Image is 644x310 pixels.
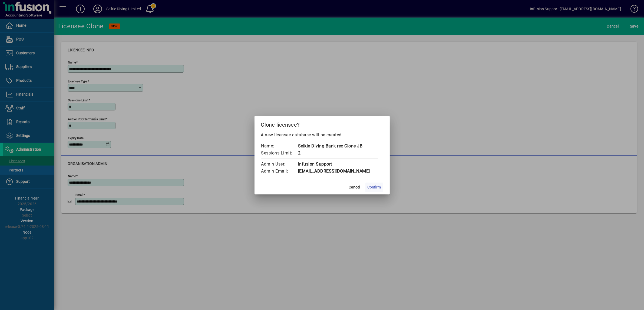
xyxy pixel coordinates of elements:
[255,116,390,132] h2: Clone licensee?
[261,168,298,175] td: Admin Email:
[349,184,360,190] span: Cancel
[365,183,383,192] button: Confirm
[298,150,301,156] span: 2
[346,183,363,192] button: Cancel
[298,168,383,175] td: [EMAIL_ADDRESS][DOMAIN_NAME]
[261,150,298,157] td: Sessions Limit:
[298,143,383,150] td: Selkie Diving Bank rec Clone JB
[368,184,381,190] span: Confirm
[261,132,383,138] p: A new licensee database will be created.
[298,161,383,168] td: Infusion Support
[261,143,298,150] td: Name:
[261,161,298,168] td: Admin User:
